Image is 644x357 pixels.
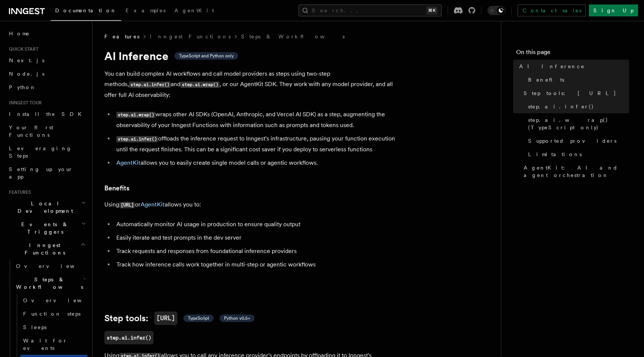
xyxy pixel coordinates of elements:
[6,221,81,236] span: Events & Triggers
[141,201,165,208] a: AgentKit
[224,315,250,321] span: Python v0.5+
[114,233,402,243] li: Easily iterate and test prompts in the dev server
[9,111,86,117] span: Install the SDK
[524,89,616,97] span: Step tools: [URL]
[180,82,220,88] code: step.ai.wrap()
[55,7,117,13] span: Documentation
[6,241,80,256] span: Inngest Functions
[487,6,505,15] button: Toggle dark mode
[119,202,135,208] code: [URL]
[16,263,93,269] span: Overview
[9,166,73,180] span: Setting up your app
[516,48,629,60] h4: On this page
[521,86,629,100] a: Step tools: [URL]
[521,161,629,182] a: AgentKit: AI and agent orchestration
[528,151,582,158] span: Limitations
[427,7,437,14] kbd: ⌘K
[525,100,629,113] a: step.ai.infer()
[9,71,44,77] span: Node.js
[104,49,402,63] h1: AI Inference
[150,33,231,40] a: Inngest Functions
[9,30,30,37] span: Home
[104,312,255,325] a: Step tools:[URL] TypeScript Python v0.5+
[104,199,402,210] p: Using or allows you to:
[9,57,44,63] span: Next.js
[528,137,616,145] span: Supported providers
[116,112,155,118] code: step.ai.wrap()
[6,197,88,218] button: Local Development
[116,136,158,142] code: step.ai.infer()
[170,2,218,20] a: AgentKit
[9,124,53,138] span: Your first Functions
[6,54,88,67] a: Next.js
[524,164,629,179] span: AgentKit: AI and agent orchestration
[6,238,88,259] button: Inngest Functions
[518,4,586,16] a: Contact sales
[104,33,139,40] span: Features
[6,107,88,121] a: Install the SDK
[20,307,88,320] a: Function steps
[519,63,585,70] span: AI Inference
[20,320,88,334] a: Sleeps
[6,218,88,238] button: Events & Triggers
[6,189,31,195] span: Features
[104,331,154,344] a: step.ai.infer()
[6,200,81,215] span: Local Development
[13,276,83,291] span: Steps & Workflows
[6,100,42,106] span: Inngest tour
[51,2,121,21] a: Documentation
[114,133,402,155] li: offloads the inference request to Inngest's infrastructure, pausing your function execution until...
[299,4,442,16] button: Search...⌘K
[525,73,629,86] a: Benefits
[114,109,402,130] li: wraps other AI SDKs (OpenAI, Anthropic, and Vercel AI SDK) as a step, augmenting the observabilit...
[6,46,38,52] span: Quick start
[114,158,402,168] li: allows you to easily create single model calls or agentic workflows.
[9,84,36,90] span: Python
[121,2,170,20] a: Examples
[525,113,629,134] a: step.ai.wrap() (TypeScript only)
[6,121,88,142] a: Your first Functions
[174,7,214,13] span: AgentKit
[528,116,629,131] span: step.ai.wrap() (TypeScript only)
[23,324,47,330] span: Sleeps
[114,259,402,270] li: Track how inference calls work together in multi-step or agentic workflows
[114,246,402,256] li: Track requests and responses from foundational inference providers
[104,183,129,193] a: Benefits
[6,142,88,162] a: Leveraging Steps
[241,33,345,40] a: Steps & Workflows
[13,259,88,273] a: Overview
[6,162,88,183] a: Setting up your app
[116,159,141,166] a: AgentKit
[20,294,88,307] a: Overview
[154,312,177,325] code: [URL]
[104,69,402,100] p: You can build complex AI workflows and call model providers as steps using two-step methods, and ...
[114,219,402,230] li: Automatically monitor AI usage in production to ensure quality output
[6,27,88,40] a: Home
[126,7,165,13] span: Examples
[23,338,67,351] span: Wait for events
[179,53,234,59] span: TypeScript and Python only
[525,134,629,148] a: Supported providers
[20,334,88,355] a: Wait for events
[516,60,629,73] a: AI Inference
[525,148,629,161] a: Limitations
[9,145,72,159] span: Leveraging Steps
[528,76,564,83] span: Benefits
[589,4,638,16] a: Sign Up
[6,80,88,94] a: Python
[13,273,88,294] button: Steps & Workflows
[528,103,594,110] span: step.ai.infer()
[23,297,100,303] span: Overview
[188,315,209,321] span: TypeScript
[129,82,171,88] code: step.ai.infer()
[23,311,80,317] span: Function steps
[6,67,88,80] a: Node.js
